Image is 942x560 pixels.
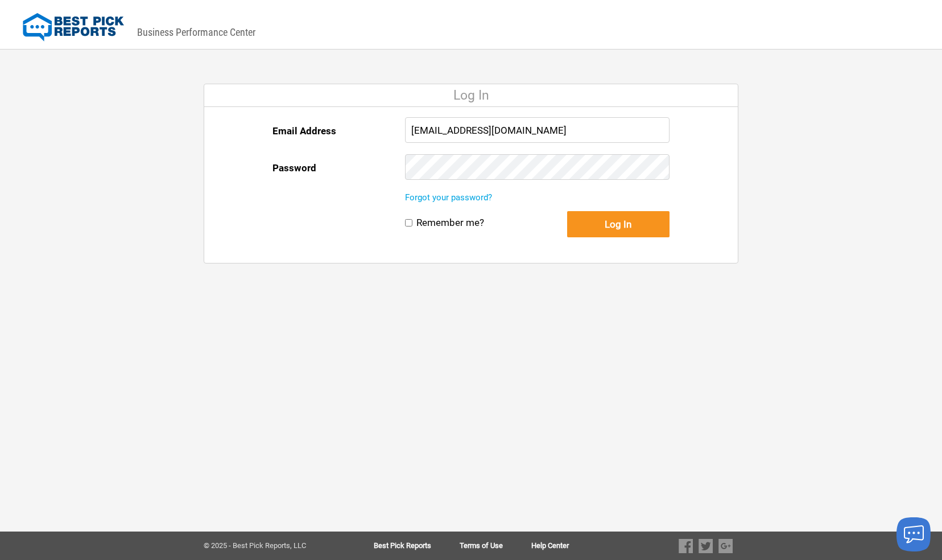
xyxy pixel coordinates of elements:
[272,117,336,145] label: Email Address
[896,517,931,551] button: Launch chat
[374,542,460,550] a: Best Pick Reports
[567,211,670,237] button: Log In
[460,542,531,550] a: Terms of Use
[405,192,492,203] a: Forgot your password?
[204,84,738,107] div: Log In
[531,542,569,550] a: Help Center
[23,13,124,42] img: Best Pick Reports Logo
[204,542,337,550] div: © 2025 - Best Pick Reports, LLC
[272,154,316,182] label: Password
[416,217,484,229] label: Remember me?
